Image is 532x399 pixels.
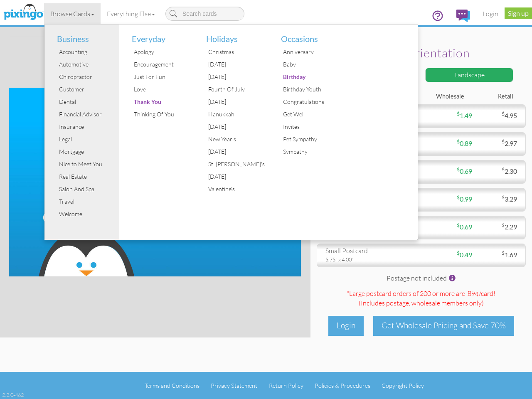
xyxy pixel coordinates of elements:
div: New Year's [206,133,268,145]
div: Pet Sympathy [281,133,343,145]
li: Everyday [126,25,194,46]
a: Nice to Meet You [51,158,119,170]
a: Dental [51,96,119,108]
a: Chiropractor [51,71,119,83]
a: Thinking Of You [126,108,194,121]
a: Apology [126,46,194,58]
div: Sympathy [281,145,343,158]
div: Fourth Of July [206,83,268,96]
sup: $ [502,222,505,228]
sup: $ [502,111,505,117]
span: 0.49 [457,251,472,259]
div: Postage not included [317,273,526,285]
a: Terms and Conditions [145,382,199,389]
div: [DATE] [206,71,268,83]
iframe: Chat [532,399,532,399]
span: 0.69 [457,223,472,231]
span: 0.89 [457,139,472,147]
div: 5.75" x 4.00" [325,256,415,263]
a: Return Policy [269,382,303,389]
div: Landscape [425,68,513,82]
div: St. [PERSON_NAME]'s [206,158,268,170]
a: New Year's [200,133,268,145]
div: [DATE] [206,96,268,108]
div: Wholesale [421,92,470,101]
sup: $ [457,194,460,200]
a: Just For Fun [126,71,194,83]
a: Thank You [126,96,194,108]
a: Mortgage [51,145,119,158]
div: Salon And Spa [57,183,119,195]
sup: $ [502,166,505,172]
div: Dental [57,96,119,108]
a: Legal [51,133,119,145]
a: [DATE] [200,145,268,158]
sup: $ [457,166,460,172]
a: Baby [275,58,343,71]
a: [DATE] [200,96,268,108]
h2: Select orientation [327,47,511,60]
div: Retail [470,92,520,101]
a: [DATE] [200,170,268,183]
span: 0.99 [457,195,472,203]
span: 1.49 [457,111,472,119]
a: St. [PERSON_NAME]'s [200,158,268,170]
a: Pet Sympathy [275,133,343,145]
li: Business [51,25,119,46]
li: Holidays [200,25,268,46]
div: Birthday Youth [281,83,343,96]
a: Sympathy [275,145,343,158]
a: Accounting [51,46,119,58]
a: Salon And Spa [51,183,119,195]
span: 0.69 [457,167,472,175]
div: [DATE] [206,121,268,133]
img: comments.svg [456,10,470,22]
div: Legal [57,133,119,145]
div: Hanukkah [206,108,268,121]
div: Mortgage [57,145,119,158]
a: Congratulations [275,96,343,108]
sup: $ [502,194,505,200]
div: Birthday [281,71,343,83]
a: Privacy Statement [211,382,257,389]
a: Anniversary [275,46,343,58]
a: Encouragement [126,58,194,71]
a: Christmas [200,46,268,58]
div: 2.29 [472,222,523,232]
div: 2.30 [472,167,523,176]
a: Login [476,3,505,24]
div: [DATE] [206,145,268,158]
div: Travel [57,195,119,208]
li: Occasions [275,25,343,46]
a: Love [126,83,194,96]
a: Valentine's [200,183,268,195]
a: Automotive [51,58,119,71]
div: Customer [57,83,119,96]
a: Hanukkah [200,108,268,121]
a: Travel [51,195,119,208]
sup: $ [502,250,505,256]
div: Get Wholesale Pricing and Save 70% [373,316,514,335]
div: Love [132,83,194,96]
a: Real Estate [51,170,119,183]
a: Browse Cards [44,3,101,24]
a: Sign up [505,7,532,19]
div: *Large postcard orders of 200 or more are .89¢/card! (Includes postage ) [317,289,526,310]
div: 3.29 [472,195,523,204]
a: Get Well [275,108,343,121]
a: [DATE] [200,121,268,133]
div: Thank You [132,96,194,108]
div: Financial Advisor [57,108,119,121]
div: Automotive [57,58,119,71]
div: 4.95 [472,111,523,121]
span: , wholesale members only [409,299,482,307]
sup: $ [457,138,460,145]
div: Valentine's [206,183,268,195]
a: Welcome [51,208,119,220]
div: Encouragement [132,58,194,71]
sup: $ [457,250,460,256]
div: Chiropractor [57,71,119,83]
a: Financial Advisor [51,108,119,121]
div: [DATE] [206,58,268,71]
div: 2.2.0-462 [2,391,24,399]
